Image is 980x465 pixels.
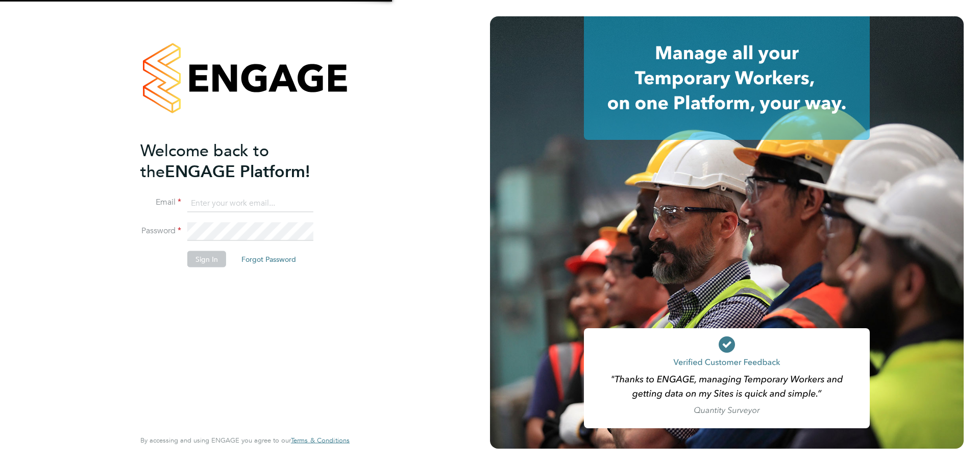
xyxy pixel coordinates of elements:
input: Enter your work email... [187,194,313,212]
button: Sign In [187,251,226,267]
span: Welcome back to the [140,140,269,181]
span: By accessing and using ENGAGE you agree to our [140,436,350,445]
label: Password [140,226,181,236]
h2: ENGAGE Platform! [140,140,339,182]
a: Terms & Conditions [291,436,350,445]
button: Forgot Password [233,251,304,267]
label: Email [140,197,181,208]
